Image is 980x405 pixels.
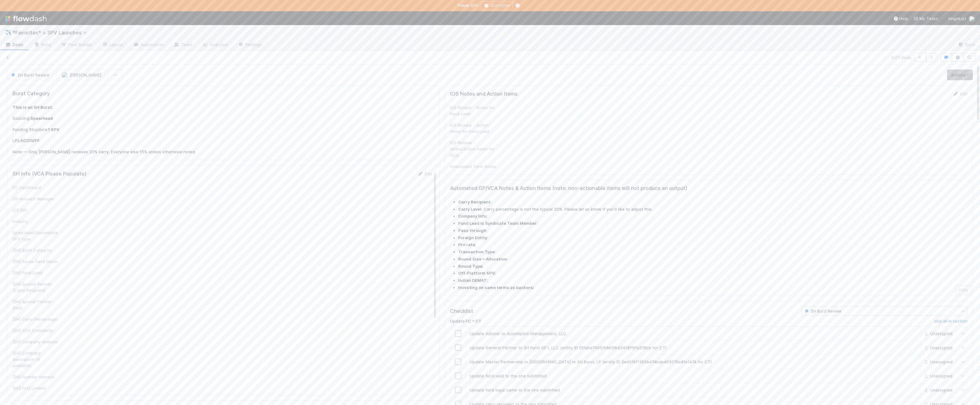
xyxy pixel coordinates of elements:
[450,139,497,158] div: IOS Review - Notes/Action Items for VCA
[13,339,60,345] div: [SH] Company website
[13,29,90,36] span: *Favorites* > SPV Launches
[470,345,667,350] span: Update General Partner to SH Fund GP I, LLC (entity ID f2feba7995f54b5fb62418ff9fa378ce for CT)
[29,40,56,50] a: Data
[13,281,60,293] div: [SH] Special Partner (Carry Recipient)
[5,13,47,24] img: logo-inverted-e16ddd16eac7371096b0.svg
[97,40,128,50] a: Layout
[480,1,513,10] button: Start timer
[56,40,97,50] a: Flow Builder
[450,319,481,324] h6: Update FC + CT
[450,91,518,97] h5: IOS Notes and Action Items
[13,105,53,110] strong: This is an SH Burst.
[458,207,481,212] strong: Carry Level
[458,264,482,269] strong: Round Type
[13,298,60,311] div: [SH] Special Partner Email
[13,270,60,276] div: [SH] Fund Lead
[233,40,267,50] a: Settings
[947,70,973,80] a: Actions
[923,360,952,364] span: Unassigned
[13,247,60,253] div: [SH] Burst Category
[450,163,497,170] div: Investment Term Notes
[934,319,967,324] h6: skip all in section
[13,218,60,224] div: Industry
[197,40,233,50] a: Analytics
[13,258,60,265] div: [SH] Series Fund Name
[7,70,54,80] button: SH Burst Review
[923,388,952,392] span: Unassigned
[13,374,60,380] div: [SH] Founder name(s)
[13,127,434,133] p: Funding Structure:
[13,385,60,397] div: [SH] First Limited Partner
[458,228,967,234] li: :
[458,199,967,205] li: :
[470,331,566,336] span: Update Adviser to Accomplice Management, LLC
[913,15,938,22] a: My Tasks
[953,91,967,96] a: Edit
[457,3,478,8] strong: Timer Off
[450,104,497,117] div: IOS Review - Notes for Fund Lead
[56,70,105,80] button: [PERSON_NAME]
[923,374,952,378] span: Unassigned
[128,40,169,50] a: Automation
[13,149,434,155] p: Note — Only [PERSON_NAME] receives 20% carry. Everyone else 15% unless otherwise noted.
[30,116,53,121] strong: Spearhead
[450,308,473,314] h5: Checklist
[5,41,24,48] span: Deals
[458,249,967,255] li: :
[458,270,967,276] li: :
[169,40,197,50] a: Team
[13,91,434,97] h5: Burst Category
[13,327,60,334] div: [SH] VCA Comments
[948,16,966,21] span: AngelList
[458,213,486,218] strong: Company Info
[470,387,560,392] span: Update fund legal name to the one submitted
[458,228,486,233] strong: Pass through
[470,359,712,364] span: Update Master Partnership in [GEOGRAPHIC_DATA] to SH Burst, LP (entity ID 2ed5f611365b474bab46307...
[458,278,487,283] strong: Indian DEMAT
[804,309,841,313] span: SH Burst Review
[13,138,434,144] p: LPs:
[458,235,487,240] strong: Foreign Entity
[13,316,60,322] div: [SH] Carry Percentage
[458,242,967,248] li: :
[5,30,11,35] span: ✈️
[458,256,967,262] li: :
[417,171,432,176] a: Edit
[48,127,59,132] strong: 1 SPV
[956,286,971,294] button: Copy
[893,15,908,22] div: Help
[458,263,967,270] li: :
[470,373,547,378] span: Update fund lead to the one submitted
[969,16,975,22] img: avatar_b18de8e2-1483-4e81-aa60-0a3d21592880.png
[891,54,912,60] span: 2 of 7 deals
[458,221,537,226] strong: Fund Lead is Syndicate Team Member
[70,72,101,77] span: [PERSON_NAME]
[13,350,60,369] div: [SH] Company description (if available)
[20,138,40,143] strong: ACCIV/FF
[458,249,495,254] strong: Transaction Type
[458,285,534,290] strong: Investing on same terms as backers:
[458,206,967,213] li: : Carry percentage is not the typical 20%. Please let us know if you'd like to adjust this.
[953,40,980,50] a: Docs
[458,256,507,261] strong: Round Size = Allocation
[458,271,495,276] strong: Off-Platform SPV
[923,345,952,350] span: Unassigned
[450,185,967,192] h5: Automated GP/VCA Notes & Action Items (note: non-actionable items will not produce an output)
[10,72,50,77] span: SH Burst Review
[458,235,967,241] li: :
[923,331,952,336] span: Unassigned
[458,242,475,247] strong: Pro rata
[934,319,967,326] a: skip all in section
[13,207,60,213] div: IOS DRI
[913,16,938,21] span: My Tasks
[450,122,497,134] div: IOS Review - Action Items for Fund Lead
[13,229,60,242] div: Spearhead/Accomplice SPV type
[61,41,92,48] span: Flow Builder
[458,213,967,219] li: :
[458,277,967,284] li: :
[61,72,68,78] img: avatar_b18de8e2-1483-4e81-aa60-0a3d21592880.png
[13,115,434,122] p: Sourcing:
[13,171,86,177] h5: SH Info (VCA Please Populate)
[458,220,967,227] li: :
[13,196,60,202] div: GP Account Manager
